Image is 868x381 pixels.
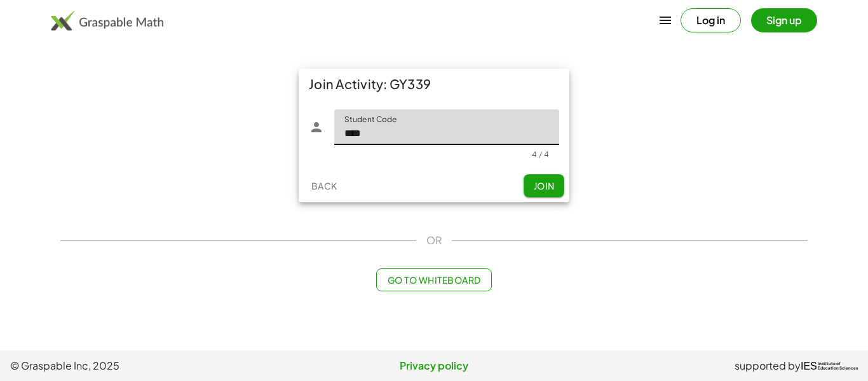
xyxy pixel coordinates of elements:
[735,358,801,373] span: supported by
[426,233,442,248] span: OR
[311,180,337,191] span: Back
[801,358,858,373] a: IESInstitute ofEducation Sciences
[299,69,569,99] div: Join Activity: GY339
[751,8,817,32] button: Sign up
[10,358,293,373] span: © Graspable Inc, 2025
[801,360,817,372] span: IES
[387,274,480,286] span: Go to Whiteboard
[376,268,491,291] button: Go to Whiteboard
[818,362,858,371] span: Institute of Education Sciences
[293,358,576,373] a: Privacy policy
[304,174,344,197] button: Back
[681,8,741,32] button: Log in
[532,149,549,159] div: 4 / 4
[524,174,564,197] button: Join
[533,180,554,191] span: Join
